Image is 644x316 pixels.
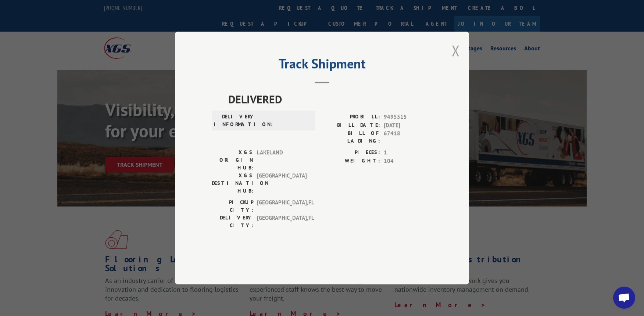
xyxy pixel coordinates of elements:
[452,41,460,60] button: Close modal
[257,172,307,195] span: [GEOGRAPHIC_DATA]
[384,157,432,165] span: 104
[384,129,432,145] span: 67418
[613,287,635,309] div: Open chat
[384,148,432,157] span: 1
[384,121,432,130] span: [DATE]
[257,148,307,172] span: LAKELAND
[384,113,432,121] span: 9495515
[257,198,307,214] span: [GEOGRAPHIC_DATA] , FL
[212,148,253,172] label: XGS ORIGIN HUB:
[257,214,307,229] span: [GEOGRAPHIC_DATA] , FL
[228,91,432,107] span: DELIVERED
[212,214,253,229] label: DELIVERY CITY:
[322,113,380,121] label: PROBILL:
[212,198,253,214] label: PICKUP CITY:
[212,172,253,195] label: XGS DESTINATION HUB:
[322,157,380,165] label: WEIGHT:
[322,121,380,130] label: BILL DATE:
[214,113,255,128] label: DELIVERY INFORMATION:
[212,58,432,72] h2: Track Shipment
[322,129,380,145] label: BILL OF LADING:
[322,148,380,157] label: PIECES:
